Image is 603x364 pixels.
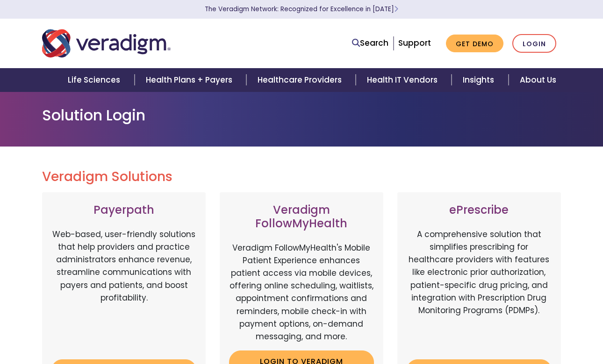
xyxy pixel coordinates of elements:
a: Get Demo [446,35,503,53]
h3: Payerpath [51,203,196,217]
a: About Us [509,68,567,92]
p: A comprehensive solution that simplifies prescribing for healthcare providers with features like ... [407,228,552,352]
a: Life Sciences [57,68,134,92]
h1: Solution Login [42,106,561,124]
span: Learn More [394,5,398,14]
a: Health Plans + Payers [135,68,246,92]
a: Health IT Vendors [356,68,452,92]
a: Healthcare Providers [246,68,356,92]
a: Search [352,37,388,49]
p: Web-based, user-friendly solutions that help providers and practice administrators enhance revenu... [51,228,196,352]
a: Login [512,34,556,53]
a: Support [398,37,431,49]
h3: Veradigm FollowMyHealth [229,203,374,231]
h2: Veradigm Solutions [42,169,561,185]
a: Insights [452,68,508,92]
h3: ePrescribe [407,203,552,217]
img: Veradigm logo [42,28,171,59]
p: Veradigm FollowMyHealth's Mobile Patient Experience enhances patient access via mobile devices, o... [229,242,374,343]
a: The Veradigm Network: Recognized for Excellence in [DATE]Learn More [205,5,398,14]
